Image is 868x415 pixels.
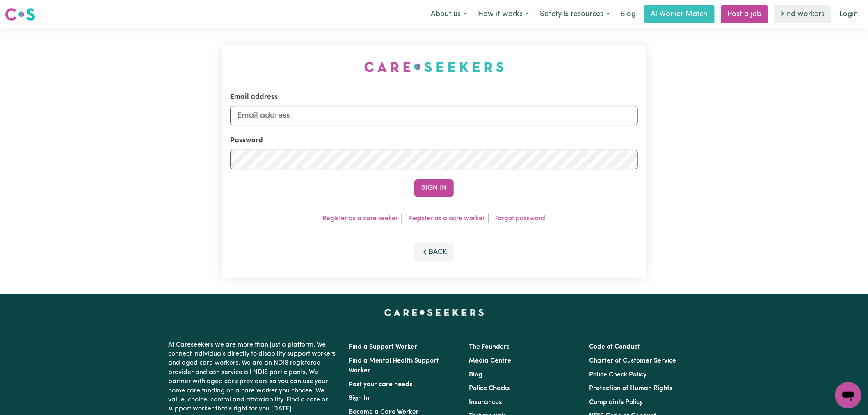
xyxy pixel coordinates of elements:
[414,243,454,261] button: Back
[589,385,673,392] a: Protection of Human Rights
[5,5,35,24] a: Careseekers logo
[384,309,484,316] a: Careseekers home page
[644,5,715,23] a: AI Worker Match
[425,6,473,23] button: About us
[589,344,640,350] a: Code of Conduct
[409,215,485,222] a: Register as a care worker
[835,382,861,408] iframe: Button to launch messaging window
[230,106,638,125] input: Email address
[589,358,676,364] a: Charter of Customer Service
[721,5,768,23] a: Post a job
[835,5,863,23] a: Login
[615,5,641,23] a: Blog
[469,358,511,364] a: Media Centre
[349,344,417,350] a: Find a Support Worker
[469,385,510,392] a: Police Checks
[469,372,482,378] a: Blog
[473,6,535,23] button: How it works
[775,5,831,23] a: Find workers
[349,358,439,374] a: Find a Mental Health Support Worker
[349,381,412,388] a: Post your care needs
[5,7,35,22] img: Careseekers logo
[589,399,643,406] a: Complaints Policy
[323,215,398,222] a: Register as a care seeker
[414,179,454,197] button: Sign In
[349,395,369,401] a: Sign In
[230,92,278,103] label: Email address
[469,344,509,350] a: The Founders
[230,135,263,146] label: Password
[535,6,615,23] button: Safety & resources
[469,399,502,406] a: Insurances
[589,372,647,378] a: Police Check Policy
[496,215,546,222] a: Forgot password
